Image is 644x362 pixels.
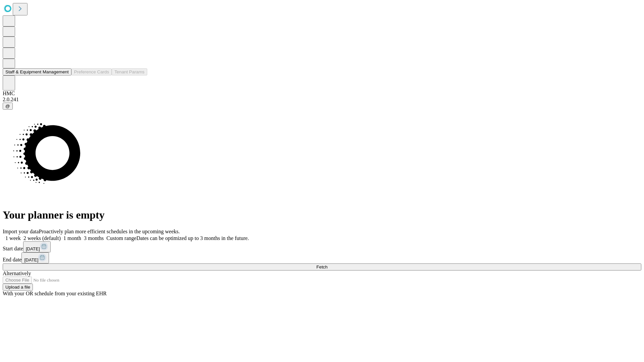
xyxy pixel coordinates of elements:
div: HMC [3,90,641,97]
span: 1 month [63,235,81,241]
div: End date [3,252,641,263]
span: Proactively plan more efficient schedules in the upcoming weeks. [39,229,180,234]
button: Staff & Equipment Management [3,68,71,75]
span: 3 months [84,235,104,241]
span: Alternatively [3,270,31,276]
button: [DATE] [21,252,49,263]
button: Preference Cards [71,68,112,75]
button: Fetch [3,263,641,270]
span: 1 week [5,235,21,241]
span: 2 weeks (default) [23,235,61,241]
button: @ [3,103,13,110]
span: [DATE] [24,257,38,262]
div: Start date [3,241,641,252]
button: Tenant Params [112,68,147,75]
span: Dates can be optimized up to 3 months in the future. [137,235,249,241]
span: Fetch [316,264,327,269]
h1: Your planner is empty [3,209,641,221]
span: [DATE] [26,246,40,251]
span: With your OR schedule from your existing EHR [3,291,107,296]
button: Upload a file [3,284,33,291]
div: 2.0.241 [3,97,641,103]
span: Custom range [106,235,136,241]
span: Import your data [3,229,39,234]
span: @ [5,104,10,109]
button: [DATE] [23,241,51,252]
